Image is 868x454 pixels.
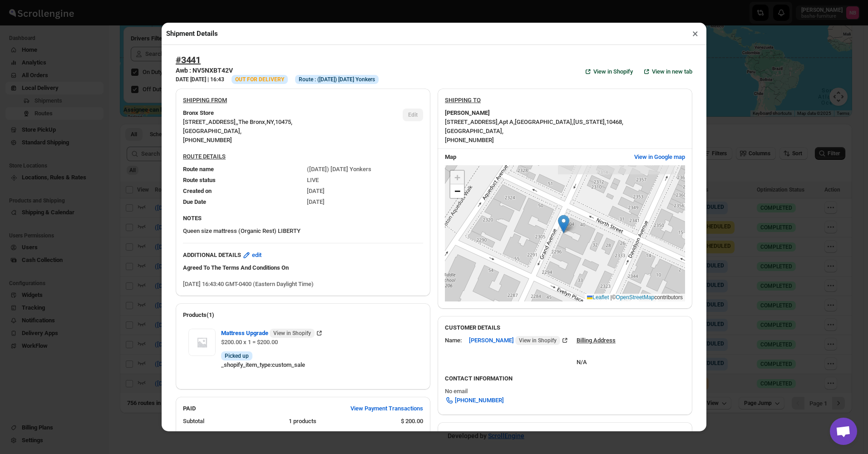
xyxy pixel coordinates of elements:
b: ADDITIONAL DETAILS [183,251,241,260]
span: [PHONE_NUMBER] [183,137,232,143]
span: View in Google map [634,153,685,162]
a: Open chat [830,418,857,445]
span: Apt A , [499,118,515,125]
span: [DATE] [307,188,325,194]
div: $ 200.00 [401,417,423,426]
span: View in Shopify [273,330,311,337]
span: $200.00 x 1 = $200.00 [221,339,278,345]
span: [GEOGRAPHIC_DATA] , [515,118,573,125]
h2: Shipment Details [166,29,218,38]
span: [PHONE_NUMBER] [455,396,504,405]
span: [DATE] 16:43:40 GMT-0400 (Eastern Daylight Time) [183,281,314,287]
b: Map [445,153,456,160]
button: edit [237,248,267,262]
div: $ 0.00 [407,429,423,439]
span: [GEOGRAPHIC_DATA] , [445,128,503,134]
span: Route name [183,166,214,173]
span: Route status [183,177,216,183]
a: [PERSON_NAME] View in Shopify [469,337,569,344]
span: ([DATE]) [DATE] Yonkers [307,166,371,173]
button: View in new tab [636,64,698,79]
button: × [689,27,702,40]
b: [PERSON_NAME] [445,109,490,118]
button: View Payment Transactions [345,401,429,416]
a: Zoom in [450,171,464,184]
span: OUT FOR DELIVERY [235,76,284,83]
a: Zoom out [450,184,464,198]
a: View in Shopify [578,64,638,79]
span: [STREET_ADDRESS] , [445,118,499,125]
span: + [454,172,460,183]
h3: CONTACT INFORMATION [445,374,685,383]
span: [PHONE_NUMBER] [445,137,494,143]
span: [PERSON_NAME] [469,336,560,345]
span: No email [445,388,468,395]
span: View in new tab [652,67,692,76]
u: SHIPPING TO [445,97,481,104]
b: [DATE] | 16:43 [190,76,224,83]
span: LIVE [307,177,319,183]
a: OpenStreetMap [616,294,655,301]
div: Subtotal [183,417,281,426]
div: N/A [577,349,616,367]
button: #3441 [176,54,201,65]
span: 10475 , [275,118,292,125]
span: Picked up [225,352,249,360]
a: Leaflet [587,294,609,301]
h2: Products(1) [183,311,423,320]
button: View in Google map [629,150,690,164]
h2: PAID [183,404,196,413]
div: _shopify_item_type : custom_sale [221,360,418,370]
span: , [237,118,238,125]
b: NOTES [183,215,202,222]
span: − [454,185,460,197]
span: View in Shopify [519,337,557,344]
div: Name: [445,336,462,345]
span: The Bronx , [238,118,266,125]
span: [US_STATE] , [573,118,606,125]
span: [DATE] [307,198,325,205]
div: 1 products [289,417,394,426]
img: Marker [558,215,569,233]
h2: Shipment Documents [445,429,685,439]
div: Shipping [183,429,400,439]
h3: CUSTOMER DETAILS [445,323,685,332]
span: Agreed To The Terms And Conditions On [183,264,289,271]
h3: Awb : NV5NXBT42V [176,66,379,75]
u: ROUTE DETAILS [183,153,226,160]
span: Created on [183,188,212,194]
div: © contributors [585,294,685,301]
a: [PHONE_NUMBER] [439,393,509,408]
p: Queen size mattress (Organic Rest) LIBERTY [183,227,423,236]
a: Mattress Upgrade View in Shopify [221,330,324,336]
img: Item [188,329,216,356]
span: | [611,294,612,301]
span: [GEOGRAPHIC_DATA] , [183,128,242,134]
span: View Payment Transactions [350,404,423,413]
span: edit [252,251,261,260]
b: Bronx Store [183,109,214,118]
span: Mattress Upgrade [221,329,315,338]
u: SHIPPING FROM [183,97,227,104]
span: Route : ([DATE]) [DATE] Yonkers [299,76,375,83]
span: [STREET_ADDRESS] , [183,118,237,125]
span: NY , [266,118,275,125]
span: 10468 , [606,118,623,125]
span: Due Date [183,198,206,205]
h3: DATE [176,76,224,83]
u: Billing Address [577,337,616,344]
span: View in Shopify [593,67,633,76]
